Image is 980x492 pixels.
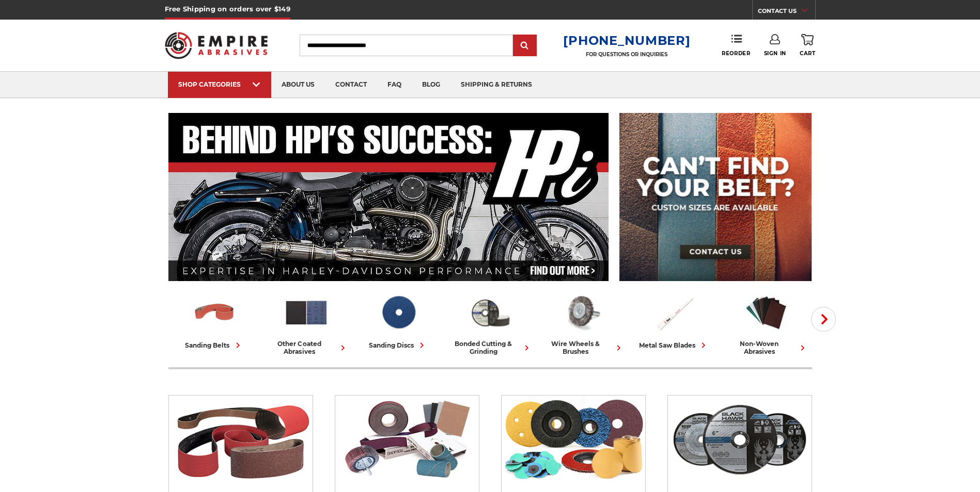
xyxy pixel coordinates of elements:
img: Sanding Discs [502,396,645,483]
a: sanding discs [356,290,440,351]
div: sanding discs [369,340,427,351]
a: wire wheels & brushes [540,290,624,355]
img: Empire Abrasives [165,25,268,65]
a: shipping & returns [450,72,542,98]
img: Bonded Cutting & Grinding [468,290,513,335]
a: [PHONE_NUMBER] [563,33,690,48]
a: Cart [800,34,815,57]
a: sanding belts [173,290,256,351]
div: metal saw blades [639,340,709,351]
a: contact [325,72,377,98]
img: Metal Saw Blades [651,290,697,335]
a: CONTACT US [758,5,815,20]
a: faq [377,72,412,98]
a: other coated abrasives [265,290,348,355]
input: Submit [515,36,535,56]
div: other coated abrasives [265,340,348,355]
button: Next [811,307,836,332]
a: blog [412,72,450,98]
img: Wire Wheels & Brushes [559,290,605,335]
div: wire wheels & brushes [540,340,624,355]
img: Sanding Discs [376,290,421,335]
img: Sanding Belts [192,290,237,335]
p: FOR QUESTIONS OR INQUIRIES [563,51,690,58]
div: SHOP CATEGORIES [178,80,261,88]
a: bonded cutting & grinding [448,290,532,355]
div: sanding belts [185,340,243,351]
div: bonded cutting & grinding [448,340,532,355]
span: Sign In [764,50,786,57]
a: Reorder [722,34,750,56]
img: Banner for an interview featuring Horsepower Inc who makes Harley performance upgrades featured o... [168,113,609,281]
div: non-woven abrasives [724,340,808,355]
img: Sanding Belts [169,396,313,483]
img: Other Coated Abrasives [284,290,329,335]
img: Bonded Cutting & Grinding [668,396,812,483]
img: promo banner for custom belts. [619,113,812,281]
img: Other Coated Abrasives [335,396,479,483]
a: about us [271,72,325,98]
span: Cart [800,50,815,57]
a: non-woven abrasives [724,290,808,355]
img: Non-woven Abrasives [743,290,789,335]
span: Reorder [722,50,750,57]
a: metal saw blades [632,290,716,351]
